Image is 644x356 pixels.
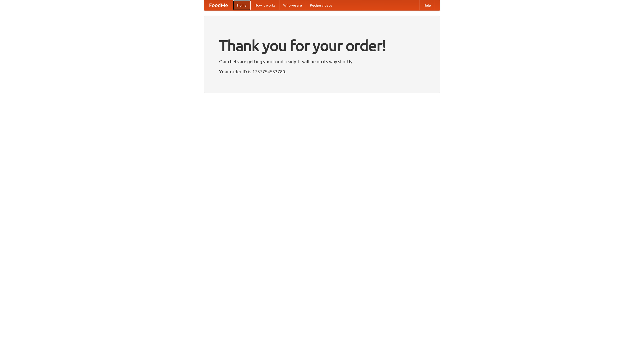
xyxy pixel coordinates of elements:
[219,58,425,65] p: Our chefs are getting your food ready. It will be on its way shortly.
[419,0,435,10] a: Help
[219,33,425,58] h1: Thank you for your order!
[306,0,336,10] a: Recipe videos
[251,0,279,10] a: How it works
[279,0,306,10] a: Who we are
[219,68,425,75] p: Your order ID is 1757754533780.
[204,0,233,10] a: FoodMe
[233,0,251,10] a: Home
